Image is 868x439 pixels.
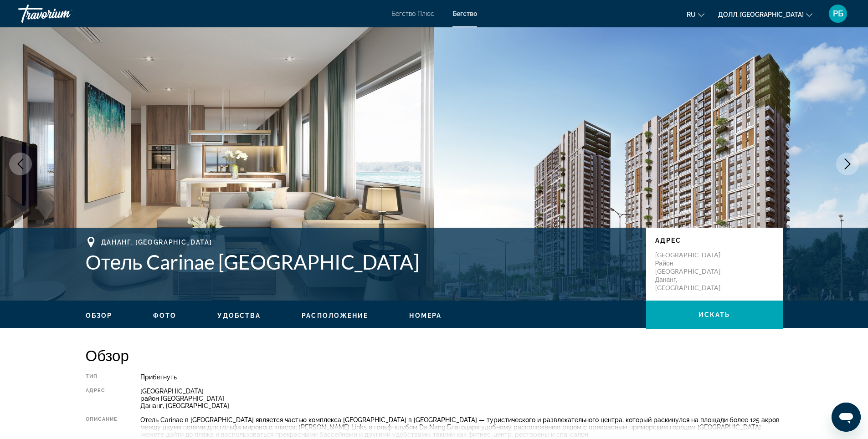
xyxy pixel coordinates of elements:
ya-tr-span: [GEOGRAPHIC_DATA] [655,251,720,259]
ya-tr-span: Фото [153,312,176,319]
a: Травориум [18,2,109,26]
ya-tr-span: Описание [86,416,118,422]
ya-tr-span: РБ [833,9,843,18]
button: Изменить валюту [718,8,812,21]
button: Фото [153,311,176,320]
ya-tr-span: Отель Carinae [GEOGRAPHIC_DATA] [86,250,420,274]
button: Изменить язык [687,8,704,21]
ya-tr-span: Адрес [655,237,682,244]
a: Бегство [452,10,477,17]
ya-tr-span: Дананг, [GEOGRAPHIC_DATA] [655,276,720,291]
ya-tr-span: район [GEOGRAPHIC_DATA] [655,259,720,275]
ya-tr-span: Прибегнуть [140,373,177,381]
ya-tr-span: Номера [409,312,442,319]
ya-tr-span: Удобства [217,312,261,319]
ya-tr-span: RU [687,11,696,18]
button: Предыдущее изображение [9,153,32,175]
a: Бегство Плюс [391,10,434,17]
button: Расположение [302,311,368,320]
button: Пользовательское меню [826,4,850,23]
button: Номера [409,311,442,320]
button: Удобства [217,311,261,320]
iframe: Кнопка запуска окна обмена сообщениями [832,403,861,432]
button: искать [646,301,783,329]
button: Следующее изображение [836,153,859,175]
div: [GEOGRAPHIC_DATA] район [GEOGRAPHIC_DATA] Дананг, [GEOGRAPHIC_DATA] [140,388,782,409]
ya-tr-span: Расположение [302,312,368,319]
h2: Обзор [86,346,783,364]
ya-tr-span: Долл. [GEOGRAPHIC_DATA] [718,11,804,18]
ya-tr-span: искать [699,311,730,318]
ya-tr-span: Тип [86,373,98,379]
div: Адрес [86,388,118,409]
button: Обзор [86,311,113,320]
ya-tr-span: Дананг, [GEOGRAPHIC_DATA] [101,239,212,246]
ya-tr-span: Обзор [86,312,113,319]
ya-tr-span: Благодаря удобному расположению рядом с прекрасным приморским городом [GEOGRAPHIC_DATA] можете до... [140,424,761,438]
ya-tr-span: Отель Carinae в [GEOGRAPHIC_DATA] является частью комплекса [GEOGRAPHIC_DATA] в [GEOGRAPHIC_DATA]... [140,416,780,431]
